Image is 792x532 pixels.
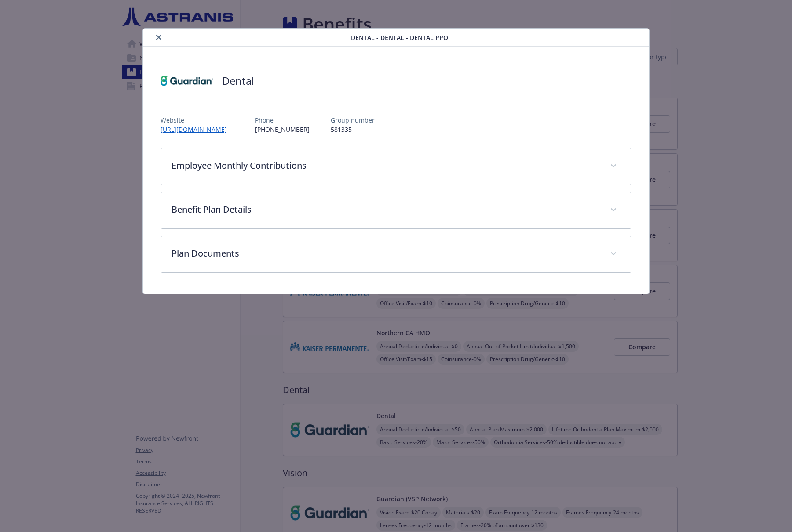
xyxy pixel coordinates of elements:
p: Website [161,116,234,125]
div: Plan Documents [161,236,631,272]
span: Dental - Dental - Dental PPO [351,33,448,42]
h2: Dental [222,73,254,88]
button: close [153,32,164,43]
div: Employee Monthly Contributions [161,148,631,185]
div: details for plan Dental - Dental - Dental PPO [79,28,713,294]
p: Group number [331,116,375,125]
img: Guardian [161,68,213,94]
p: Phone [255,116,310,125]
a: [URL][DOMAIN_NAME] [161,125,234,134]
p: Plan Documents [172,247,599,260]
p: Benefit Plan Details [172,203,599,216]
div: Benefit Plan Details [161,192,631,228]
p: [PHONE_NUMBER] [255,125,310,134]
p: 581335 [331,125,375,134]
p: Employee Monthly Contributions [172,159,599,172]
